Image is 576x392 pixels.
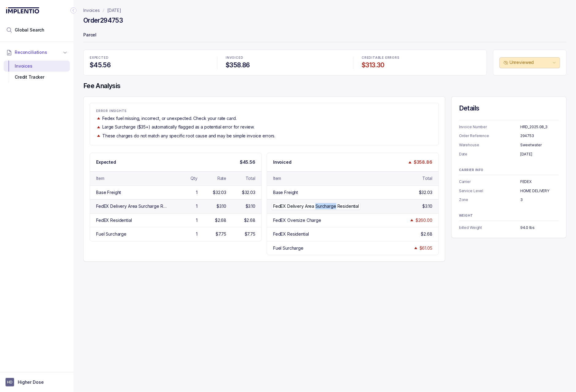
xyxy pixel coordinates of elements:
[70,7,77,14] div: Collapse Icon
[96,125,101,129] img: trend image
[226,56,344,60] p: INVOICED
[520,151,559,157] p: [DATE]
[459,142,520,148] p: Warehouse
[6,378,14,386] span: User initials
[102,133,275,139] p: These charges do not match any specific root cause and may be simple invoice errors.
[83,29,567,42] p: Parcel
[244,217,255,223] div: $2.68
[273,175,281,181] div: Item
[96,159,116,165] p: Expected
[520,124,559,130] p: HRD_2025.08_3
[96,133,101,138] img: trend image
[459,133,520,139] p: Order Reference
[459,124,520,130] p: Invoice Number
[213,189,226,196] div: $32.03
[273,159,292,165] p: Invoiced
[107,7,121,13] a: [DATE]
[96,175,104,181] div: Item
[459,124,559,157] ul: Information Summary
[4,46,70,59] button: Reconciliations
[510,59,551,65] p: Unreviewed
[520,142,559,148] p: Sweetwater
[246,203,255,209] div: $3.10
[420,245,432,251] div: $61.05
[83,7,100,13] a: Invoices
[413,246,418,250] img: trend image
[215,217,226,223] div: $2.68
[90,56,209,60] p: EXPECTED
[245,231,255,237] div: $7.75
[242,189,255,196] div: $32.03
[196,203,198,209] div: 1
[83,82,567,90] h4: Fee Analysis
[362,56,480,60] p: CREDITABLE ERRORS
[459,225,520,231] p: billed Weight
[226,61,344,69] h4: $358.86
[96,217,132,223] div: FedEX Residential
[421,231,432,237] div: $2.68
[273,231,309,237] div: FedEX Residential
[459,188,520,194] p: Service Level
[216,231,226,237] div: $7.75
[520,188,559,194] p: HOME DELIVERY
[423,175,432,181] div: Total
[520,133,559,139] p: 294753
[273,189,298,196] div: Base Freight
[272,203,360,210] p: FedEX Delivery Area Surcharge Residential
[246,175,255,181] div: Total
[6,378,68,386] button: User initialsHigher Dose
[419,189,432,196] div: $32.03
[459,179,559,203] ul: Information Summary
[15,49,47,55] span: Reconciliations
[18,379,43,385] p: Higher Dose
[416,217,432,223] div: $260.00
[90,61,209,69] h4: $45.56
[96,189,121,196] div: Base Freight
[196,217,198,223] div: 1
[459,104,559,113] h4: Details
[9,61,65,72] div: Invoices
[408,160,412,165] img: trend image
[459,225,559,231] ul: Information Summary
[459,179,520,185] p: Carrier
[423,203,432,209] div: $3.10
[96,116,101,121] img: trend image
[102,124,254,130] p: Large Surcharge ($35+) automatically flagged as a potential error for review.
[520,197,559,203] p: 3
[15,27,44,33] span: Global Search
[217,175,226,181] div: Rate
[520,179,559,185] p: FEDEX
[459,151,520,157] p: Date
[4,59,70,84] div: Reconciliations
[196,189,198,196] div: 1
[459,168,559,172] p: CARRIER INFO
[96,231,126,237] div: Fuel Surcharge
[216,203,226,209] div: $3.10
[96,109,432,113] p: ERROR INSIGHTS
[102,115,237,121] p: Fedex fuel missing, incorrect, or unexpected. Check your rate card.
[459,214,559,218] p: WEIGHT
[240,159,255,165] p: $45.56
[499,57,560,68] button: Unreviewed
[83,7,121,13] nav: breadcrumb
[273,217,321,223] div: FedEX Oversize Charge
[362,61,480,69] h4: $313.30
[196,231,198,237] div: 1
[409,218,414,222] img: trend image
[190,175,198,181] div: Qty
[9,72,65,83] div: Credit Tracker
[273,245,303,251] div: Fuel Surcharge
[459,197,520,203] p: Zone
[414,159,432,165] p: $358.86
[83,16,123,25] h4: Order 294753
[520,225,559,231] p: 94.0 lbs
[96,203,168,209] div: FedEX Delivery Area Surcharge Residential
